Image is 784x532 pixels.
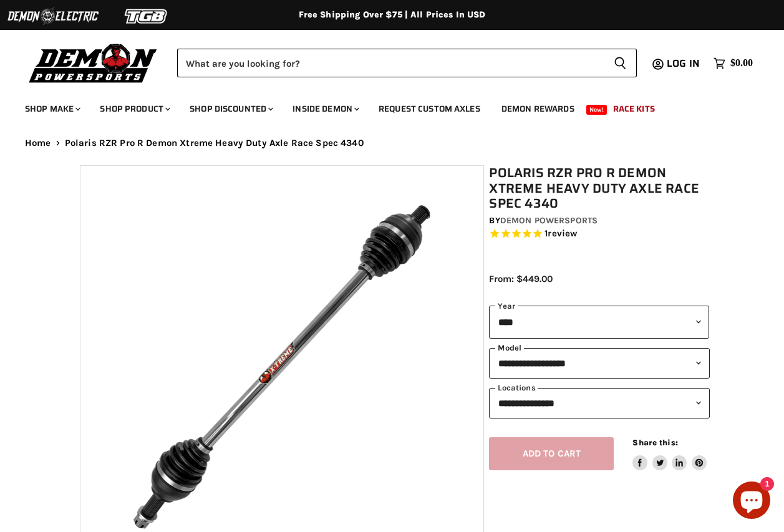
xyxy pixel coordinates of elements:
a: Demon Powersports [500,215,598,226]
img: Demon Electric Logo 2 [6,4,100,28]
aside: Share this: [632,437,707,470]
span: From: $449.00 [489,273,553,284]
span: review [548,228,577,239]
a: $0.00 [707,54,759,72]
a: Inside Demon [283,96,367,122]
select: keys [489,388,709,418]
select: year [489,306,709,338]
h1: Polaris RZR Pro R Demon Xtreme Heavy Duty Axle Race Spec 4340 [489,165,709,211]
a: Shop Discounted [180,96,281,122]
div: by [489,214,709,228]
img: Demon Powersports [25,41,162,85]
span: $0.00 [730,57,753,69]
a: Demon Rewards [492,96,584,122]
a: Log in [661,58,707,69]
inbox-online-store-chat: Shopify online store chat [729,481,774,522]
button: Search [604,49,637,77]
a: Race Kits [604,96,664,122]
span: 1 reviews [544,228,577,239]
select: modal-name [489,348,709,379]
a: Shop Product [90,96,178,122]
input: Search [177,49,604,77]
img: TGB Logo 2 [100,4,193,28]
ul: Main menu [16,91,750,122]
a: Home [25,138,51,148]
a: Request Custom Axles [369,96,490,122]
form: Product [177,49,637,77]
span: New! [586,105,607,115]
a: Shop Make [16,96,88,122]
span: Log in [667,56,700,71]
span: Share this: [632,438,677,447]
span: Rated 5.0 out of 5 stars 1 reviews [489,228,709,241]
span: Polaris RZR Pro R Demon Xtreme Heavy Duty Axle Race Spec 4340 [65,138,364,148]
